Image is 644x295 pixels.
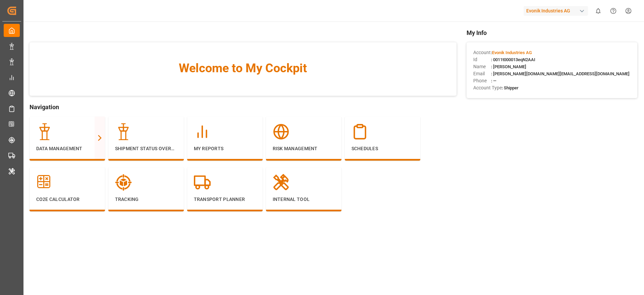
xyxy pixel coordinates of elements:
[273,145,335,152] p: Risk Management
[473,70,491,77] span: Email
[352,145,414,152] p: Schedules
[502,85,519,90] span: : Shipper
[473,63,491,70] span: Name
[473,84,502,91] span: Account Type
[115,145,177,152] p: Shipment Status Overview
[194,196,256,203] p: Transport Planner
[491,71,630,76] span: : [PERSON_NAME][DOMAIN_NAME][EMAIL_ADDRESS][DOMAIN_NAME]
[273,196,335,203] p: Internal Tool
[194,145,256,152] p: My Reports
[491,78,496,83] span: : —
[473,56,491,63] span: Id
[467,28,637,37] span: My Info
[473,77,491,84] span: Phone
[591,3,606,18] button: show 0 new notifications
[491,50,532,55] span: :
[524,4,591,17] button: Evonik Industries AG
[30,102,457,112] span: Navigation
[524,6,588,16] div: Evonik Industries AG
[115,196,177,203] p: Tracking
[491,57,535,62] span: : 0011t000013eqN2AAI
[43,59,443,77] span: Welcome to My Cockpit
[473,49,491,56] span: Account
[36,145,98,152] p: Data Management
[606,3,621,18] button: Help Center
[491,64,526,69] span: : [PERSON_NAME]
[492,50,532,55] span: Evonik Industries AG
[36,196,98,203] p: CO2e Calculator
